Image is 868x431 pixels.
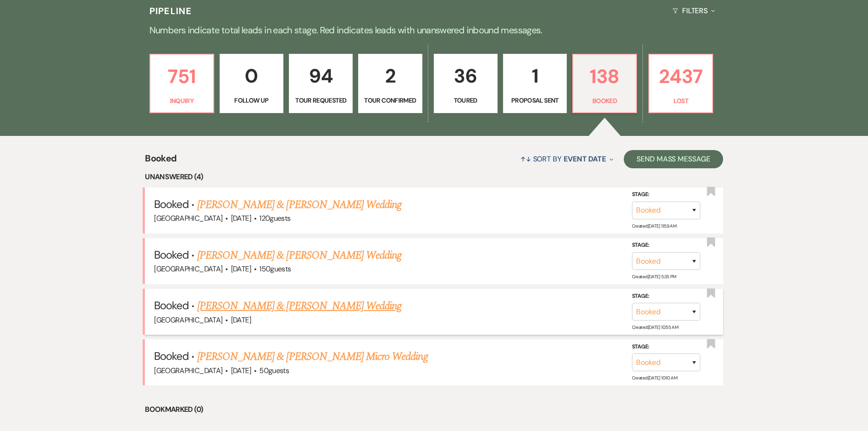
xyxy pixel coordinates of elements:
p: 1 [509,61,561,91]
span: Created: [DATE] 10:10 AM [632,375,677,381]
p: 36 [440,61,492,91]
span: [GEOGRAPHIC_DATA] [154,315,222,325]
p: Toured [440,95,492,105]
button: Sort By Event Date [517,147,617,171]
button: Send Mass Message [624,150,723,168]
span: Event Date [564,154,606,164]
span: 50 guests [259,366,289,375]
p: 751 [156,61,208,92]
a: 0Follow Up [220,54,283,113]
p: 94 [295,61,347,91]
p: Booked [579,96,631,106]
span: [DATE] [231,264,251,274]
p: Inquiry [156,96,208,106]
a: [PERSON_NAME] & [PERSON_NAME] Wedding [197,247,401,264]
p: 138 [579,61,631,92]
label: Stage: [632,291,700,301]
span: Booked [154,197,189,211]
p: 2437 [655,61,707,92]
p: Proposal Sent [509,95,561,105]
a: 1Proposal Sent [503,54,567,113]
a: 94Tour Requested [289,54,353,113]
span: Booked [154,298,189,312]
a: [PERSON_NAME] & [PERSON_NAME] Micro Wedding [197,348,428,365]
span: Booked [154,349,189,363]
p: Numbers indicate total leads in each stage. Red indicates leads with unanswered inbound messages. [106,23,762,37]
p: Tour Requested [295,95,347,105]
span: Created: [DATE] 11:59 AM [632,223,676,229]
label: Stage: [632,240,700,250]
span: Created: [DATE] 5:35 PM [632,274,676,280]
a: [PERSON_NAME] & [PERSON_NAME] Wedding [197,197,401,213]
span: ↑↓ [520,154,531,164]
p: Tour Confirmed [364,95,416,105]
a: 36Toured [434,54,498,113]
a: [PERSON_NAME] & [PERSON_NAME] Wedding [197,298,401,314]
p: Follow Up [226,95,277,105]
span: [GEOGRAPHIC_DATA] [154,366,222,375]
span: 150 guests [259,264,291,274]
li: Unanswered (4) [145,171,723,183]
span: Created: [DATE] 10:55 AM [632,324,678,330]
span: [DATE] [231,315,251,325]
p: 2 [364,61,416,91]
span: [DATE] [231,213,251,223]
span: 120 guests [259,213,290,223]
a: 751Inquiry [149,54,214,113]
span: Booked [145,151,176,171]
span: [DATE] [231,366,251,375]
span: Booked [154,248,189,262]
label: Stage: [632,190,700,200]
span: [GEOGRAPHIC_DATA] [154,264,222,274]
span: [GEOGRAPHIC_DATA] [154,213,222,223]
p: 0 [226,61,277,91]
a: 138Booked [572,54,637,113]
li: Bookmarked (0) [145,404,723,415]
label: Stage: [632,342,700,352]
a: 2437Lost [648,54,713,113]
h3: Pipeline [149,5,192,17]
p: Lost [655,96,707,106]
a: 2Tour Confirmed [358,54,422,113]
